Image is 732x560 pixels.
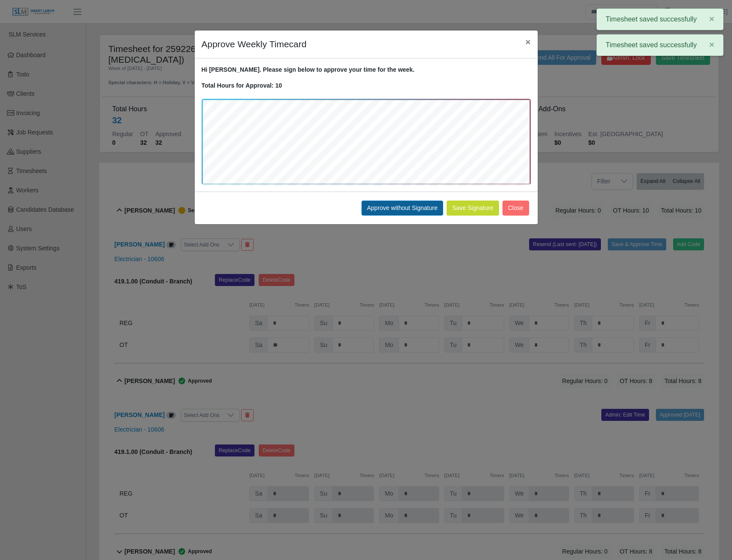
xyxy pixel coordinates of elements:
h4: Approve Weekly Timecard [202,37,307,51]
button: Close [502,201,529,216]
strong: Hi [PERSON_NAME]. Please sign below to approve your time for the week. [202,66,415,73]
button: Approve without Signature [361,201,443,216]
span: × [709,40,714,49]
button: Close [518,30,537,53]
button: Save Signature [447,201,499,216]
strong: Total Hours for Approval: 10 [202,82,282,89]
span: × [525,37,530,47]
div: Timesheet saved successfully [597,9,723,30]
div: Timesheet saved successfully [597,34,723,56]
